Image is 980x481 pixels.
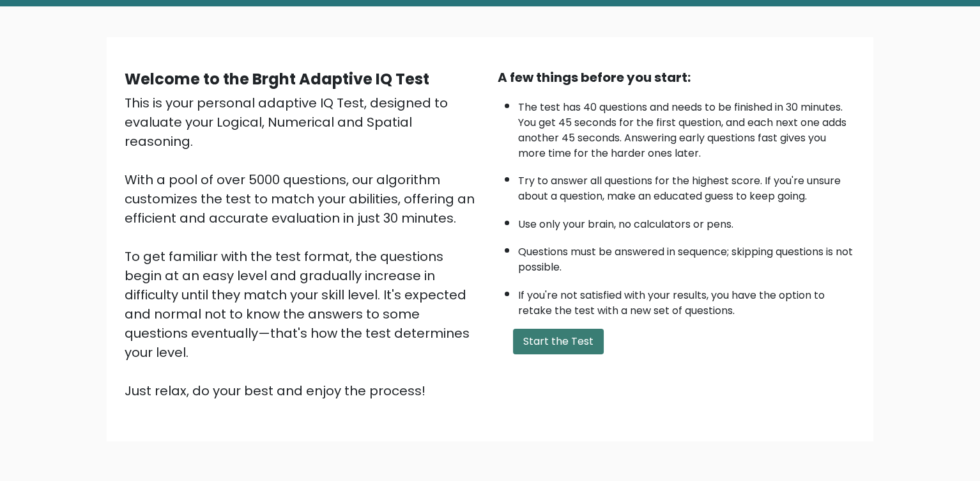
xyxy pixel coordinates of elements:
[518,210,855,232] li: Use only your brain, no calculators or pens.
[125,93,482,400] div: This is your personal adaptive IQ Test, designed to evaluate your Logical, Numerical and Spatial ...
[125,68,429,90] b: Welcome to the Brght Adaptive IQ Test
[498,68,855,87] div: A few things before you start:
[518,238,855,275] li: Questions must be answered in sequence; skipping questions is not possible.
[518,167,855,204] li: Try to answer all questions for the highest score. If you're unsure about a question, make an edu...
[518,281,855,319] li: If you're not satisfied with your results, you have the option to retake the test with a new set ...
[513,329,604,354] button: Start the Test
[518,93,855,161] li: The test has 40 questions and needs to be finished in 30 minutes. You get 45 seconds for the firs...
